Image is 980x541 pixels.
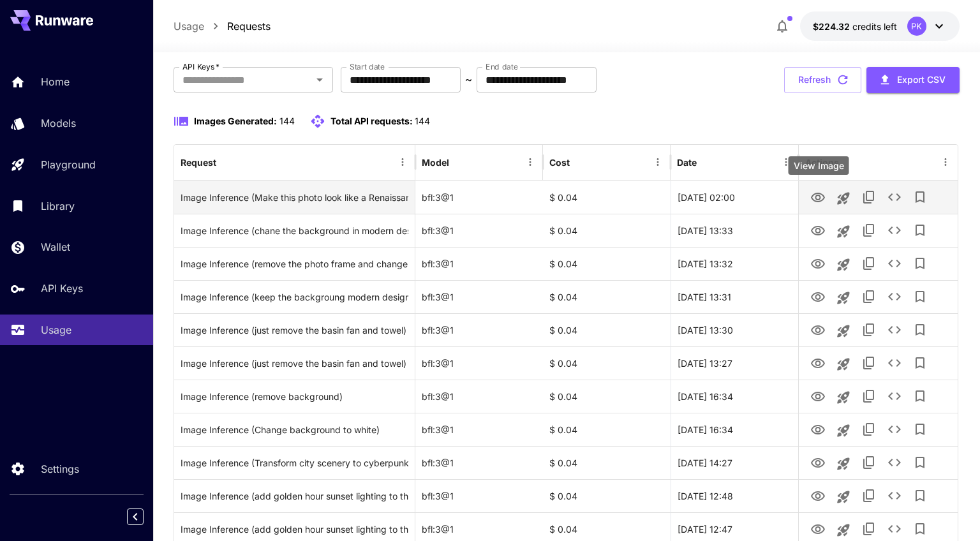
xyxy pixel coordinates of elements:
[543,280,671,313] div: $ 0.04
[831,186,856,211] button: Launch in playground
[907,417,933,442] button: Add to library
[777,153,795,171] button: Menu
[486,61,517,72] label: End date
[521,153,539,171] button: Menu
[831,385,856,410] button: Launch in playground
[805,350,831,376] button: View Image
[805,482,831,508] button: View Image
[137,505,153,528] div: Collapse sidebar
[181,281,408,313] div: Click to copy prompt
[856,218,882,243] button: Copy TaskUUID
[543,479,671,512] div: $ 0.04
[805,184,831,210] button: View Image
[831,484,856,510] button: Launch in playground
[856,184,882,210] button: Copy TaskUUID
[415,247,543,280] div: bfl:3@1
[415,346,543,380] div: bfl:3@1
[852,21,897,32] span: credits left
[813,21,852,32] span: $224.32
[805,217,831,243] button: View Image
[127,508,144,525] button: Collapse sidebar
[41,157,96,172] p: Playground
[907,383,933,409] button: Add to library
[415,181,543,214] div: bfl:3@1
[671,413,798,446] div: 08 Aug, 2025 16:34
[41,74,70,89] p: Home
[831,219,856,244] button: Launch in playground
[182,61,219,72] label: API Keys
[671,247,798,280] div: 09 Aug, 2025 13:32
[465,72,472,87] p: ~
[856,251,882,276] button: Copy TaskUUID
[856,383,882,409] button: Copy TaskUUID
[831,252,856,278] button: Launch in playground
[543,380,671,413] div: $ 0.04
[805,250,831,276] button: View Image
[907,483,933,508] button: Add to library
[813,20,897,33] div: $224.31939
[856,483,882,508] button: Copy TaskUUID
[907,17,926,36] div: PK
[422,157,449,168] div: Model
[789,156,849,175] div: View Image
[181,248,408,280] div: Click to copy prompt
[41,322,71,337] p: Usage
[671,313,798,346] div: 09 Aug, 2025 13:30
[415,115,430,126] span: 144
[907,218,933,243] button: Add to library
[671,181,798,214] div: 10 Aug, 2025 02:00
[882,218,907,243] button: See details
[450,153,468,171] button: Sort
[549,157,570,168] div: Cost
[882,317,907,343] button: See details
[279,115,295,126] span: 144
[907,350,933,376] button: Add to library
[218,153,235,171] button: Sort
[805,449,831,475] button: View Image
[907,450,933,475] button: Add to library
[181,413,408,446] div: Click to copy prompt
[671,346,798,380] div: 09 Aug, 2025 13:27
[856,417,882,442] button: Copy TaskUUID
[415,479,543,512] div: bfl:3@1
[174,19,271,34] nav: breadcrumb
[41,198,75,214] p: Library
[181,181,408,214] div: Click to copy prompt
[181,214,408,247] div: Click to copy prompt
[671,214,798,247] div: 09 Aug, 2025 13:33
[543,446,671,479] div: $ 0.04
[174,19,204,34] a: Usage
[907,251,933,276] button: Add to library
[671,280,798,313] div: 09 Aug, 2025 13:31
[227,19,271,34] a: Requests
[677,157,697,168] div: Date
[805,316,831,343] button: View Image
[856,284,882,309] button: Copy TaskUUID
[882,483,907,508] button: See details
[831,285,856,311] button: Launch in playground
[41,115,76,131] p: Models
[882,184,907,210] button: See details
[415,214,543,247] div: bfl:3@1
[698,153,716,171] button: Sort
[805,283,831,309] button: View Image
[415,446,543,479] div: bfl:3@1
[671,446,798,479] div: 07 Aug, 2025 14:27
[649,153,667,171] button: Menu
[882,383,907,409] button: See details
[543,247,671,280] div: $ 0.04
[181,380,408,413] div: Click to copy prompt
[856,350,882,376] button: Copy TaskUUID
[907,317,933,343] button: Add to library
[543,413,671,446] div: $ 0.04
[415,280,543,313] div: bfl:3@1
[543,214,671,247] div: $ 0.04
[856,450,882,475] button: Copy TaskUUID
[856,317,882,343] button: Copy TaskUUID
[907,184,933,210] button: Add to library
[882,251,907,276] button: See details
[181,314,408,346] div: Click to copy prompt
[831,318,856,344] button: Launch in playground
